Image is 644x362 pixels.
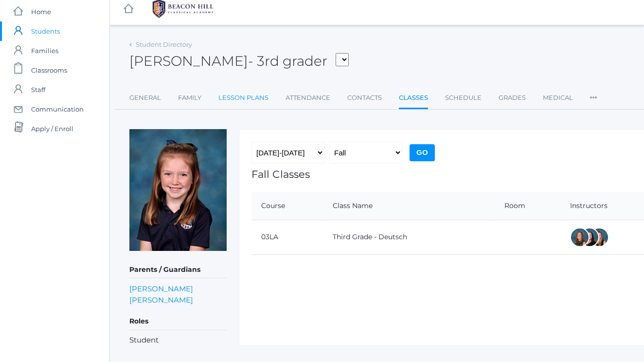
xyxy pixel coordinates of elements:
a: [PERSON_NAME] [129,294,193,305]
th: Course [251,192,323,220]
img: Fiona Watters [129,129,227,251]
a: Classes [399,88,428,109]
span: Apply / Enroll [31,119,73,138]
span: - 3rd grader [248,53,327,69]
span: Home [31,2,51,21]
th: Room [495,192,560,220]
a: Grades [499,88,526,108]
td: 03LA [251,220,323,254]
div: Andrea Deutsch [570,228,590,247]
a: General [129,88,161,108]
li: Student [129,335,227,346]
div: Katie Watters [580,228,599,247]
h5: Parents / Guardians [129,262,227,278]
h5: Roles [129,313,227,330]
a: Schedule [445,88,482,108]
span: Students [31,21,60,41]
span: Staff [31,80,45,99]
span: Classrooms [31,60,67,80]
a: Lesson Plans [218,88,268,108]
h2: [PERSON_NAME] [129,54,349,69]
input: Go [410,144,435,161]
a: Student Directory [136,40,192,48]
div: Juliana Fowler [590,228,609,247]
a: Third Grade - Deutsch [333,232,407,241]
th: Class Name [323,192,495,220]
a: Contacts [347,88,382,108]
span: Communication [31,99,84,119]
a: [PERSON_NAME] [129,283,193,294]
a: Medical [543,88,573,108]
span: Families [31,41,58,60]
a: Attendance [286,88,330,108]
a: Family [178,88,201,108]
